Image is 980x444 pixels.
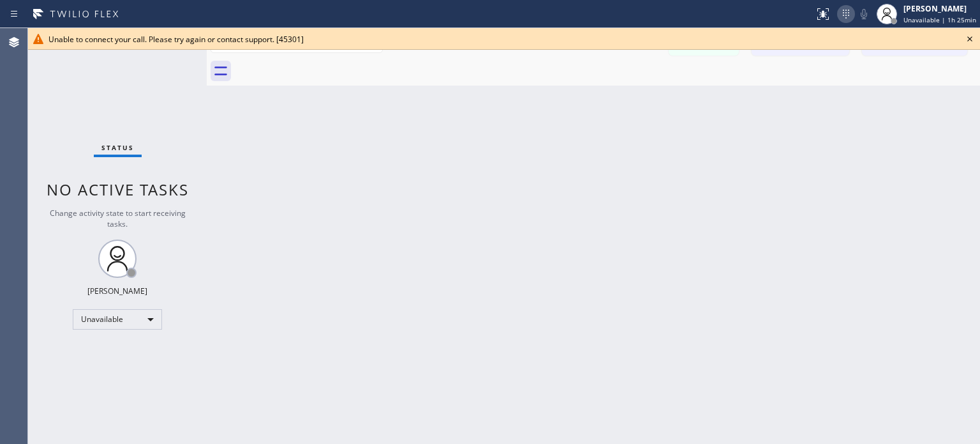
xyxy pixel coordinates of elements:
[47,179,189,200] span: No active tasks
[48,34,304,45] span: Unable to connect your call. Please try again or contact support. [45301]
[903,15,976,24] span: Unavailable | 1h 25min
[50,208,186,229] span: Change activity state to start receiving tasks.
[855,5,873,23] button: Mute
[101,143,134,152] span: Status
[73,309,162,330] div: Unavailable
[87,286,147,296] div: [PERSON_NAME]
[903,3,976,14] div: [PERSON_NAME]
